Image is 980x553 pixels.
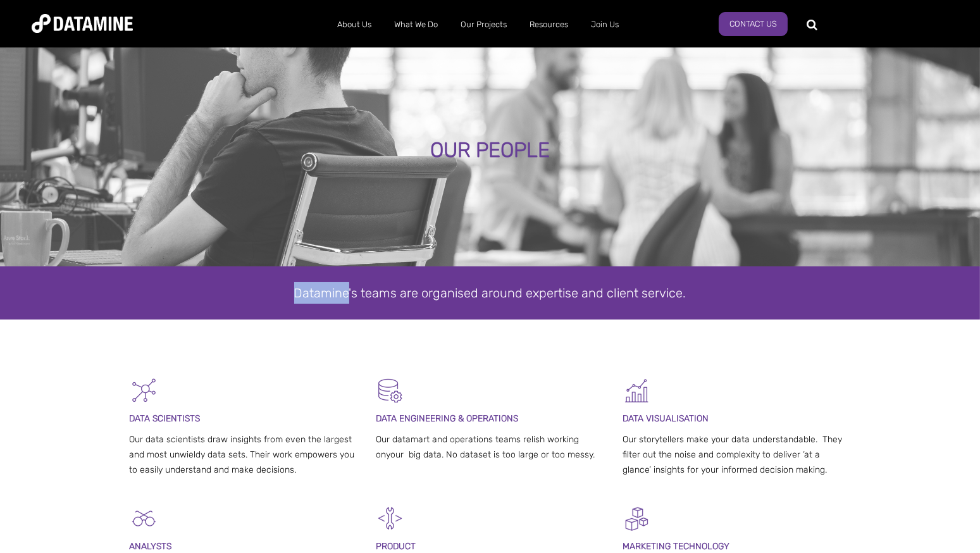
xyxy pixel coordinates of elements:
a: About Us [326,8,383,41]
span: ANALYSTS [130,541,172,552]
div: OUR PEOPLE [115,139,866,162]
span: DATA SCIENTISTS [130,413,201,424]
span: DATA ENGINEERING & OPERATIONS [376,413,518,424]
span: PRODUCT [376,541,416,552]
img: Analysts [130,504,158,533]
p: Our storytellers make your data understandable. They filter out the noise and complexity to deliv... [623,432,851,477]
img: Graph - Network [130,376,158,405]
a: Join Us [580,8,630,41]
a: Contact Us [719,12,788,36]
a: Our Projects [449,8,518,41]
span: DATA VISUALISATION [623,413,709,424]
a: What We Do [383,8,449,41]
span: Datamine's teams are organised around expertise and client service. [294,285,686,301]
img: Graph 5 [623,376,651,405]
img: Datamine [32,14,133,33]
img: Digital Activation [623,504,651,533]
p: Our datamart and operations teams relish working onyour big data. No dataset is too large or too ... [376,432,604,463]
p: Our data scientists draw insights from even the largest and most unwieldy data sets. Their work e... [130,432,358,477]
a: Resources [518,8,580,41]
img: Development [376,504,404,533]
img: Datamart [376,376,404,405]
span: MARKETING TECHNOLOGY [623,541,729,552]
